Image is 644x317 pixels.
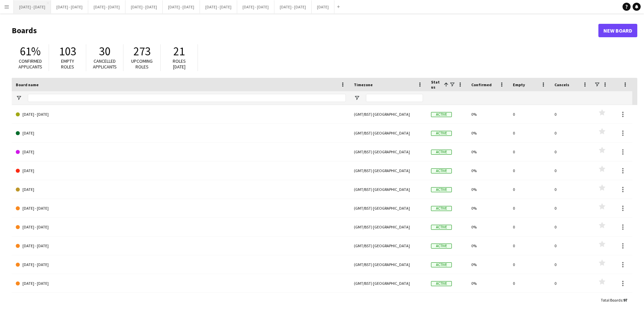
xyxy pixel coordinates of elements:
[550,105,592,123] div: 0
[59,44,76,59] span: 103
[467,255,509,274] div: 0%
[509,218,550,236] div: 0
[431,244,452,249] span: Active
[18,58,42,70] span: Confirmed applicants
[431,187,452,192] span: Active
[601,298,622,303] span: Total Boards
[12,25,598,36] h1: Boards
[16,95,22,101] button: Open Filter Menu
[431,262,452,267] span: Active
[350,143,427,161] div: (GMT/BST) [GEOGRAPHIC_DATA]
[467,143,509,161] div: 0%
[354,82,373,87] span: Timezone
[431,112,452,117] span: Active
[467,236,509,255] div: 0%
[509,236,550,255] div: 0
[350,199,427,217] div: (GMT/BST) [GEOGRAPHIC_DATA]
[509,124,550,142] div: 0
[350,218,427,236] div: (GMT/BST) [GEOGRAPHIC_DATA]
[431,168,452,173] span: Active
[550,236,592,255] div: 0
[467,105,509,123] div: 0%
[467,218,509,236] div: 0%
[509,293,550,311] div: 0
[509,143,550,161] div: 0
[431,281,452,286] span: Active
[431,150,452,155] span: Active
[350,105,427,123] div: (GMT/BST) [GEOGRAPHIC_DATA]
[550,180,592,199] div: 0
[467,124,509,142] div: 0%
[509,105,550,123] div: 0
[509,199,550,217] div: 0
[509,255,550,274] div: 0
[554,82,569,87] span: Cancels
[16,236,346,255] a: [DATE] - [DATE]
[16,180,346,199] a: [DATE]
[125,0,163,13] button: [DATE] - [DATE]
[16,105,346,124] a: [DATE] - [DATE]
[16,143,346,161] a: [DATE]
[350,124,427,142] div: (GMT/BST) [GEOGRAPHIC_DATA]
[14,0,51,13] button: [DATE] - [DATE]
[51,0,88,13] button: [DATE] - [DATE]
[550,143,592,161] div: 0
[16,274,346,293] a: [DATE] - [DATE]
[350,274,427,293] div: (GMT/BST) [GEOGRAPHIC_DATA]
[16,218,346,236] a: [DATE] - [DATE]
[20,44,41,59] span: 61%
[93,58,117,70] span: Cancelled applicants
[274,0,312,13] button: [DATE] - [DATE]
[509,180,550,199] div: 0
[16,161,346,180] a: [DATE]
[550,293,592,311] div: 0
[163,0,200,13] button: [DATE] - [DATE]
[623,298,627,303] span: 97
[28,94,346,102] input: Board name Filter Input
[471,82,492,87] span: Confirmed
[16,255,346,274] a: [DATE] - [DATE]
[467,293,509,311] div: 0%
[509,161,550,180] div: 0
[16,82,39,87] span: Board name
[431,206,452,211] span: Active
[467,161,509,180] div: 0%
[173,58,186,70] span: Roles [DATE]
[431,80,441,90] span: Status
[431,225,452,230] span: Active
[550,161,592,180] div: 0
[366,94,423,102] input: Timezone Filter Input
[16,124,346,143] a: [DATE]
[350,255,427,274] div: (GMT/BST) [GEOGRAPHIC_DATA]
[16,199,346,218] a: [DATE] - [DATE]
[467,199,509,217] div: 0%
[88,0,125,13] button: [DATE] - [DATE]
[99,44,110,59] span: 30
[550,218,592,236] div: 0
[200,0,237,13] button: [DATE] - [DATE]
[61,58,74,70] span: Empty roles
[467,274,509,293] div: 0%
[133,44,151,59] span: 273
[509,274,550,293] div: 0
[312,0,334,13] button: [DATE]
[354,95,360,101] button: Open Filter Menu
[237,0,274,13] button: [DATE] - [DATE]
[513,82,525,87] span: Empty
[550,199,592,217] div: 0
[350,161,427,180] div: (GMT/BST) [GEOGRAPHIC_DATA]
[173,44,185,59] span: 21
[550,274,592,293] div: 0
[467,180,509,199] div: 0%
[598,24,637,37] a: New Board
[431,131,452,136] span: Active
[131,58,153,70] span: Upcoming roles
[601,294,627,307] div: :
[350,293,427,311] div: (GMT/BST) [GEOGRAPHIC_DATA]
[350,236,427,255] div: (GMT/BST) [GEOGRAPHIC_DATA]
[16,293,346,312] a: [DATE] - [DATE]
[550,255,592,274] div: 0
[550,124,592,142] div: 0
[350,180,427,199] div: (GMT/BST) [GEOGRAPHIC_DATA]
